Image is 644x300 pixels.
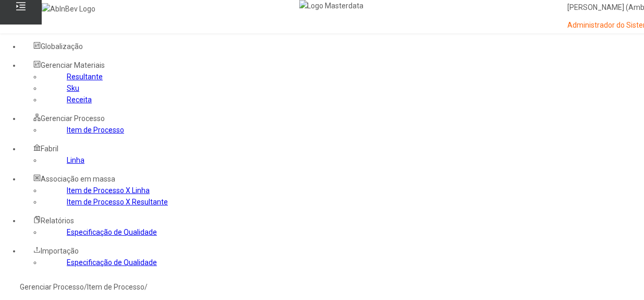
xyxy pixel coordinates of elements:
a: Linha [67,156,84,164]
span: Gerenciar Processo [41,114,105,123]
a: Item de Processo [87,283,144,291]
span: Globalização [41,42,83,51]
a: Receita [67,95,92,104]
nz-breadcrumb-separator: / [84,283,87,291]
a: Sku [67,84,79,92]
a: Item de Processo X Resultante [67,198,168,206]
a: Item de Processo X Linha [67,186,150,195]
span: Gerenciar Materiais [41,61,105,69]
a: Item de Processo [67,126,124,134]
a: Especificação de Qualidade [67,228,157,236]
span: Fabril [41,145,58,153]
a: Especificação de Qualidade [67,258,157,267]
img: AbInBev Logo [42,3,95,15]
a: Resultante [67,73,103,81]
a: Gerenciar Processo [20,283,84,291]
span: Associação em massa [41,175,115,183]
nz-breadcrumb-separator: / [144,283,148,291]
span: Relatórios [41,217,74,225]
span: Importação [41,247,79,255]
